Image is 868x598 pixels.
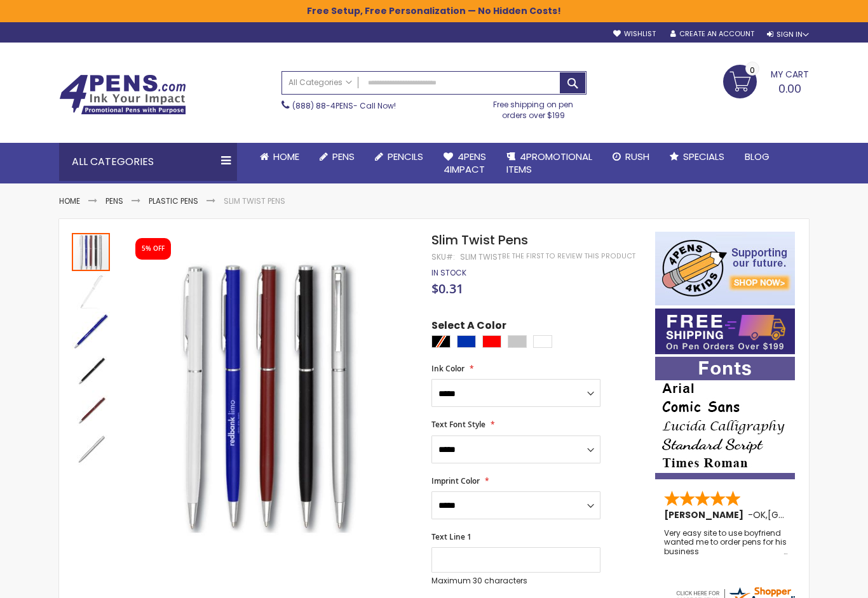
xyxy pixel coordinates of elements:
[72,310,111,350] div: Slim Twist Pens
[59,143,237,181] div: All Categories
[59,74,186,115] img: 4Pens Custom Pens and Promotional Products
[72,389,111,429] div: Slim Twist Pens
[753,508,766,521] span: OK
[388,150,423,163] span: Pencils
[748,508,861,521] span: - ,
[72,430,110,468] img: Slim Twist Pens
[431,251,455,262] strong: SKU
[735,143,780,171] a: Blog
[288,77,352,88] span: All Categories
[72,350,111,389] div: Slim Twist Pens
[664,529,787,556] div: Very easy site to use boyfriend wanted me to order pens for his business
[655,357,795,479] img: font-personalization-examples
[431,531,471,542] span: Text Line 1
[72,390,110,429] img: Slim Twist Pens
[431,267,466,278] span: In stock
[142,244,165,253] div: 5% OFF
[457,335,476,348] div: Blue
[149,196,198,206] a: Plastic Pens
[444,150,486,176] span: 4Pens 4impact
[480,95,587,120] div: Free shipping on pen orders over $199
[533,335,552,348] div: White
[332,150,355,163] span: Pens
[224,196,285,206] li: Slim Twist Pens
[309,143,365,171] a: Pens
[72,272,110,310] img: Slim Twist Pens
[508,335,527,348] div: Silver
[250,143,309,171] a: Home
[723,65,809,96] a: 0.00 0
[778,81,801,96] span: 0.00
[431,319,506,336] span: Select A Color
[506,150,592,176] span: 4PROMOTIONAL ITEMS
[72,351,110,389] img: Slim Twist Pens
[431,363,465,374] span: Ink Color
[292,100,353,111] a: (888) 88-4PENS
[602,143,660,171] a: Rush
[613,29,656,39] a: Wishlist
[72,232,111,271] div: Slim Twist Pens
[660,143,735,171] a: Specials
[431,231,528,249] span: Slim Twist Pens
[105,196,123,206] a: Pens
[124,250,414,540] img: Slim Twist Pens
[72,429,110,468] div: Slim Twist Pens
[768,508,861,521] span: [GEOGRAPHIC_DATA]
[59,196,80,206] a: Home
[282,72,358,93] a: All Categories
[670,29,754,39] a: Create an Account
[767,30,809,39] div: Sign In
[431,419,485,430] span: Text Font Style
[431,475,480,486] span: Imprint Color
[482,335,501,348] div: Red
[502,251,635,261] a: Be the first to review this product
[655,232,795,305] img: 4pens 4 kids
[433,143,496,184] a: 4Pens4impact
[273,150,299,163] span: Home
[72,312,110,350] img: Slim Twist Pens
[496,143,602,184] a: 4PROMOTIONALITEMS
[750,64,755,76] span: 0
[683,150,724,163] span: Specials
[431,576,600,586] p: Maximum 30 characters
[655,309,795,354] img: Free shipping on orders over $199
[625,150,649,163] span: Rush
[292,100,396,111] span: - Call Now!
[72,271,111,310] div: Slim Twist Pens
[431,280,463,297] span: $0.31
[745,150,770,163] span: Blog
[664,508,748,521] span: [PERSON_NAME]
[431,268,466,278] div: Availability
[460,252,502,262] div: Slim Twist
[365,143,433,171] a: Pencils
